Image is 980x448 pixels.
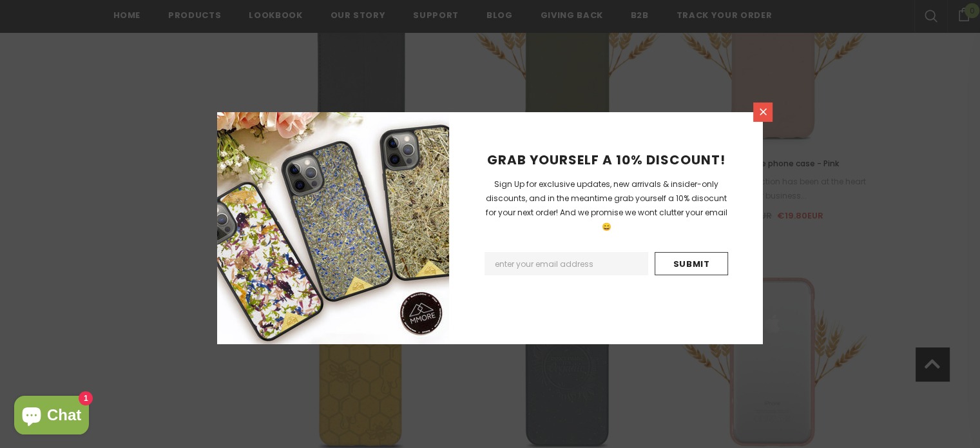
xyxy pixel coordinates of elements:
[486,179,727,232] span: Sign Up for exclusive updates, new arrivals & insider-only discounts, and in the meantime grab yo...
[753,102,773,122] a: Close
[655,252,728,275] input: Submit
[487,151,725,169] span: GRAB YOURSELF A 10% DISCOUNT!
[10,396,93,438] inbox-online-store-chat: Shopify online store chat
[485,252,648,275] input: Email Address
